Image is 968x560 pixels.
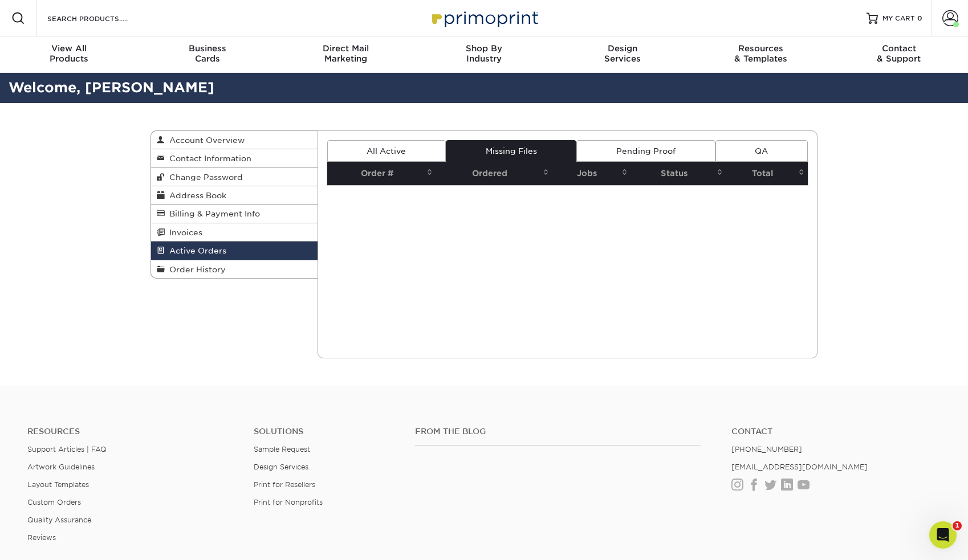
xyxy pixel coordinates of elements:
[726,162,808,185] th: Total
[327,140,446,162] a: All Active
[953,521,962,530] span: 1
[276,43,415,54] span: Direct Mail
[327,162,436,185] th: Order #
[151,168,318,186] a: Change Password
[165,191,226,200] span: Address Book
[254,480,315,489] a: Print for Resellers
[692,36,830,73] a: Resources& Templates
[151,149,318,167] a: Contact Information
[151,205,318,223] a: Billing & Payment Info
[829,36,968,73] a: Contact& Support
[165,246,226,255] span: Active Orders
[46,11,157,25] input: SEARCH PRODUCTS.....
[917,14,922,22] span: 0
[692,43,830,64] div: & Templates
[882,14,915,23] span: MY CART
[151,131,318,149] a: Account Overview
[27,463,95,471] a: Artwork Guidelines
[276,43,415,64] div: Marketing
[553,43,692,54] span: Design
[165,136,245,145] span: Account Overview
[27,445,107,453] a: Support Articles | FAQ
[165,209,260,218] span: Billing & Payment Info
[553,43,692,64] div: Services
[731,427,941,436] a: Contact
[139,43,277,64] div: Cards
[731,445,802,453] a: [PHONE_NUMBER]
[165,228,202,237] span: Invoices
[929,521,957,549] iframe: Intercom live chat
[254,498,323,506] a: Print for Nonprofits
[254,445,310,453] a: Sample Request
[151,223,318,242] a: Invoices
[139,36,277,73] a: BusinessCards
[553,36,692,73] a: DesignServices
[631,162,726,185] th: Status
[276,36,415,73] a: Direct MailMarketing
[829,43,968,54] span: Contact
[165,265,226,274] span: Order History
[731,463,868,471] a: [EMAIL_ADDRESS][DOMAIN_NAME]
[27,480,89,489] a: Layout Templates
[139,43,277,54] span: Business
[27,533,56,542] a: Reviews
[552,162,631,185] th: Jobs
[692,43,830,54] span: Resources
[446,140,576,162] a: Missing Files
[415,43,554,54] span: Shop By
[576,140,715,162] a: Pending Proof
[415,427,701,436] h4: From the Blog
[165,154,251,163] span: Contact Information
[415,43,554,64] div: Industry
[27,427,237,436] h4: Resources
[427,6,541,30] img: Primoprint
[415,36,554,73] a: Shop ByIndustry
[27,498,81,506] a: Custom Orders
[254,463,308,471] a: Design Services
[151,186,318,205] a: Address Book
[829,43,968,64] div: & Support
[151,260,318,278] a: Order History
[165,173,243,182] span: Change Password
[254,427,398,436] h4: Solutions
[436,162,552,185] th: Ordered
[27,516,91,524] a: Quality Assurance
[715,140,808,162] a: QA
[151,242,318,260] a: Active Orders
